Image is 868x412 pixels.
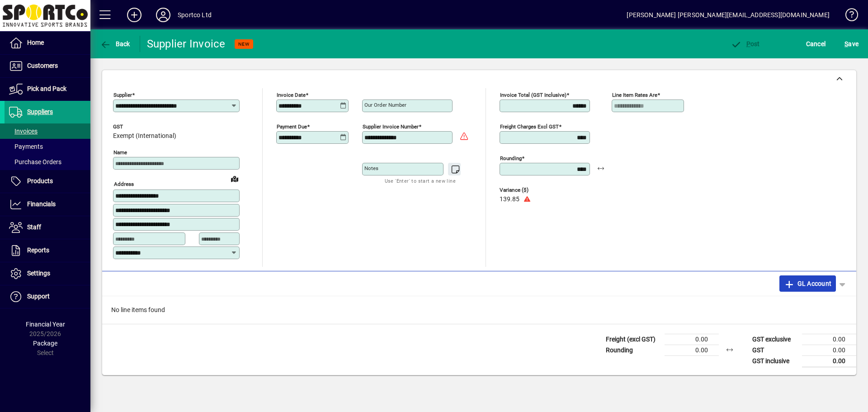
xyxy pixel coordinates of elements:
td: 0.00 [802,355,856,367]
mat-label: Supplier [113,92,132,98]
td: 0.00 [665,334,719,345]
mat-label: Our order number [364,102,406,108]
span: S [844,40,848,47]
app-page-header-button: Back [90,36,140,52]
a: Reports [5,239,90,262]
a: Staff [5,216,90,239]
span: Variance ($) [500,187,554,193]
span: Financials [27,200,56,208]
a: Pick and Pack [5,78,90,100]
td: 0.00 [665,345,719,355]
mat-label: Name [113,149,127,156]
button: Cancel [804,36,828,52]
span: P [746,40,750,47]
mat-label: Rounding [500,155,522,161]
span: GST [113,124,176,130]
span: Products [27,177,53,185]
span: NEW [238,41,250,47]
div: Supplier Invoice [147,37,226,51]
mat-label: Freight charges excl GST [500,123,559,130]
span: Cancel [806,37,826,51]
span: ave [844,37,859,51]
button: Add [120,7,149,23]
mat-label: Invoice date [277,92,306,98]
button: Post [728,36,762,52]
span: Staff [27,223,41,231]
a: Payments [5,139,90,154]
td: GST [748,345,802,355]
span: Exempt (International) [113,133,176,140]
mat-label: Payment due [277,123,307,130]
span: GL Account [784,276,831,291]
span: 139.85 [500,196,519,203]
button: Save [842,36,861,52]
td: Rounding [601,345,665,355]
span: Support [27,293,50,300]
span: ost [731,40,760,47]
td: GST inclusive [748,355,802,367]
div: No line items found [102,296,856,324]
a: Settings [5,262,90,285]
a: Customers [5,55,90,77]
td: Freight (excl GST) [601,334,665,345]
div: [PERSON_NAME] [PERSON_NAME][EMAIL_ADDRESS][DOMAIN_NAME] [627,8,830,22]
span: Reports [27,246,49,254]
a: Knowledge Base [839,2,857,31]
span: Settings [27,270,50,277]
span: Package [33,340,57,347]
span: Payments [9,143,43,150]
td: 0.00 [802,334,856,345]
a: Invoices [5,123,90,139]
button: Profile [149,7,178,23]
mat-label: Invoice Total (GST inclusive) [500,92,566,98]
mat-label: Notes [364,165,378,171]
button: GL Account [779,275,836,292]
span: Pick and Pack [27,85,66,92]
a: Products [5,170,90,193]
span: Suppliers [27,108,53,115]
mat-label: Line item rates are [612,92,657,98]
span: Back [100,40,130,47]
span: Invoices [9,128,38,135]
span: Purchase Orders [9,158,61,166]
span: Financial Year [26,321,65,328]
a: Financials [5,193,90,216]
a: Support [5,285,90,308]
span: Customers [27,62,58,69]
a: Purchase Orders [5,154,90,170]
a: View on map [227,171,242,186]
div: Sportco Ltd [178,8,212,22]
a: Home [5,32,90,54]
mat-hint: Use 'Enter' to start a new line [385,175,456,186]
mat-label: Supplier invoice number [363,123,419,130]
td: GST exclusive [748,334,802,345]
td: 0.00 [802,345,856,355]
span: Home [27,39,44,46]
button: Back [98,36,132,52]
